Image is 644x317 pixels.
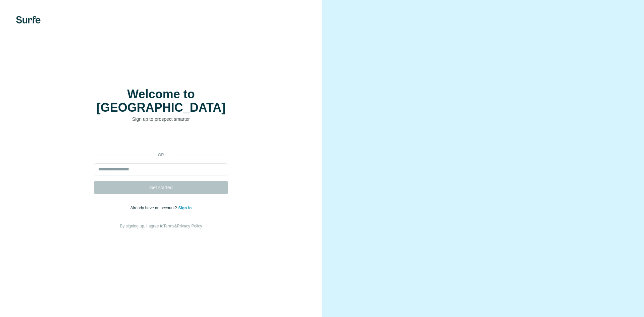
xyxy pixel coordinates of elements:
[177,224,202,228] a: Privacy Policy
[94,88,228,114] h1: Welcome to [GEOGRAPHIC_DATA]
[150,152,172,158] p: or
[178,206,192,210] a: Sign in
[120,224,202,228] span: By signing up, I agree to &
[16,16,41,23] img: Surfe's logo
[94,116,228,122] p: Sign up to prospect smarter
[91,133,231,147] iframe: Sign in with Google Button
[130,206,178,210] span: Already have an account?
[163,224,174,228] a: Terms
